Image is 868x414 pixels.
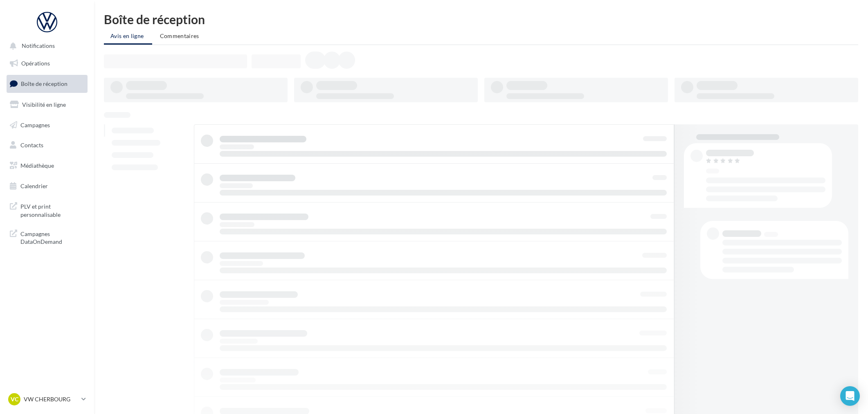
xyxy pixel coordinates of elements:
[20,228,84,246] span: Campagnes DataOnDemand
[7,391,88,407] a: VC VW CHERBOURG
[5,117,89,134] a: Campagnes
[5,96,89,113] a: Visibilité en ligne
[21,80,67,87] span: Boîte de réception
[20,121,50,128] span: Campagnes
[5,157,89,174] a: Médiathèque
[21,60,50,67] span: Opérations
[104,13,858,25] div: Boîte de réception
[5,137,89,154] a: Contacts
[20,182,48,189] span: Calendrier
[22,101,66,108] span: Visibilité en ligne
[840,386,860,406] div: Open Intercom Messenger
[20,201,84,218] span: PLV et print personnalisable
[5,198,89,222] a: PLV et print personnalisable
[160,32,199,39] span: Commentaires
[5,225,89,249] a: Campagnes DataOnDemand
[11,395,18,403] span: VC
[20,142,43,148] span: Contacts
[24,395,78,403] p: VW CHERBOURG
[5,75,89,92] a: Boîte de réception
[5,178,89,195] a: Calendrier
[22,43,55,49] span: Notifications
[20,162,54,169] span: Médiathèque
[5,55,89,72] a: Opérations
